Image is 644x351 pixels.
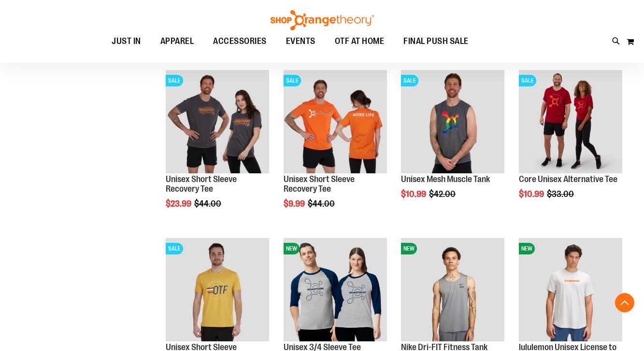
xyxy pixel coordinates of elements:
span: $42.00 [429,189,457,199]
span: SALE [166,243,183,254]
a: Unisex 3/4 Sleeve TeeNEW [284,238,387,343]
span: SALE [401,75,418,86]
a: Unisex Short Sleeve Recovery Tee [284,174,355,194]
span: $44.00 [194,199,223,209]
button: Back To Top [615,293,634,312]
div: product [279,65,392,233]
span: $10.99 [401,189,428,199]
a: Product image for Core Unisex Alternative TeeSALE [519,70,622,175]
img: Product image for Unisex Short Sleeve Recovery Tee [284,70,387,173]
div: product [514,65,627,224]
a: OTF AT HOME [325,30,394,53]
img: Unisex 3/4 Sleeve Tee [284,238,387,341]
span: OTF AT HOME [335,30,385,52]
span: EVENTS [286,30,315,52]
div: product [396,65,509,224]
span: SALE [166,75,183,86]
span: $44.00 [308,199,336,209]
a: APPAREL [151,30,204,52]
span: ACCESSORIES [213,30,267,52]
a: FINAL PUSH SALE [394,30,478,53]
span: FINAL PUSH SALE [403,30,469,52]
a: EVENTS [276,30,325,53]
div: product [161,65,274,233]
a: ACCESSORIES [203,30,276,53]
img: lululemon Unisex License to Train Short Sleeve [519,238,622,341]
a: JUST IN [102,30,151,53]
span: JUST IN [112,30,141,52]
span: APPAREL [160,30,194,52]
img: Product image for Core Unisex Alternative Tee [519,70,622,173]
img: Product image for Unisex Mesh Muscle Tank [401,70,504,173]
a: Product image for Unisex Short Sleeve Recovery TeeSALE [166,238,269,343]
a: Core Unisex Alternative Tee [519,174,617,184]
span: SALE [284,75,301,86]
a: Unisex Short Sleeve Recovery Tee [166,174,237,194]
span: $9.99 [284,199,306,209]
span: NEW [401,243,417,254]
a: Nike Dri-FIT Fitness TankNEW [401,238,504,343]
img: Product image for Unisex Short Sleeve Recovery Tee [166,70,269,173]
a: Product image for Unisex Mesh Muscle TankSALE [401,70,504,175]
span: SALE [519,75,536,86]
a: Unisex Mesh Muscle Tank [401,174,490,184]
img: Shop Orangetheory [269,10,375,30]
img: Nike Dri-FIT Fitness Tank [401,238,504,341]
span: $23.99 [166,199,193,209]
a: Product image for Unisex Short Sleeve Recovery TeeSALE [166,70,269,175]
span: NEW [519,243,535,254]
a: Product image for Unisex Short Sleeve Recovery TeeSALE [284,70,387,175]
a: lululemon Unisex License to Train Short SleeveNEW [519,238,622,343]
span: NEW [284,243,300,254]
span: $10.99 [519,189,545,199]
img: Product image for Unisex Short Sleeve Recovery Tee [166,238,269,341]
span: $33.00 [547,189,575,199]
